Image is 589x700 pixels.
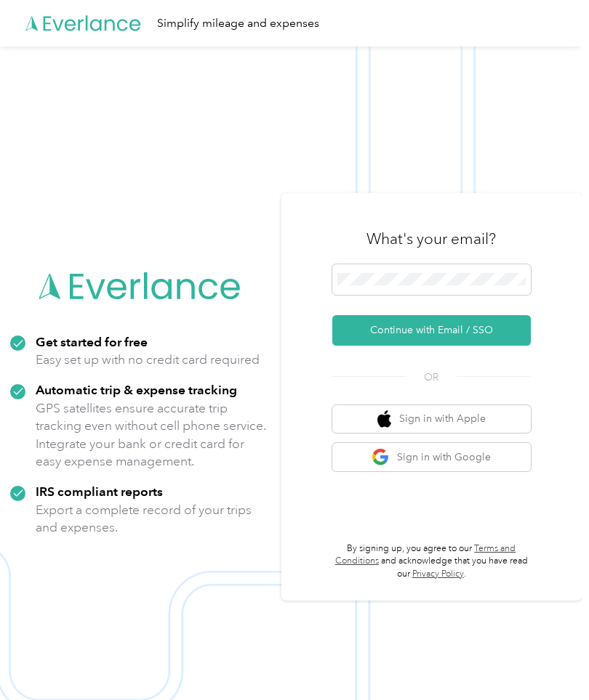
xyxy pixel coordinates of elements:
[36,501,271,537] p: Export a complete record of your trips and expenses.
[157,15,319,33] div: Simplify mileage and expenses
[406,370,457,385] span: OR
[332,405,531,434] button: apple logoSign in with Apple
[332,542,531,581] p: By signing up, you agree to our and acknowledge that you have read our .
[412,569,464,579] a: Privacy Policy
[36,399,271,471] p: GPS satellites ensure accurate trip tracking even without cell phone service. Integrate your bank...
[372,448,390,466] img: google logo
[36,382,237,397] strong: Automatic trip & expense tracking
[332,443,531,471] button: google logoSign in with Google
[377,410,392,428] img: apple logo
[332,315,531,346] button: Continue with Email / SSO
[36,484,163,499] strong: IRS compliant reports
[366,229,496,249] h3: What's your email?
[36,351,260,369] p: Easy set up with no credit card required
[36,334,148,349] strong: Get started for free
